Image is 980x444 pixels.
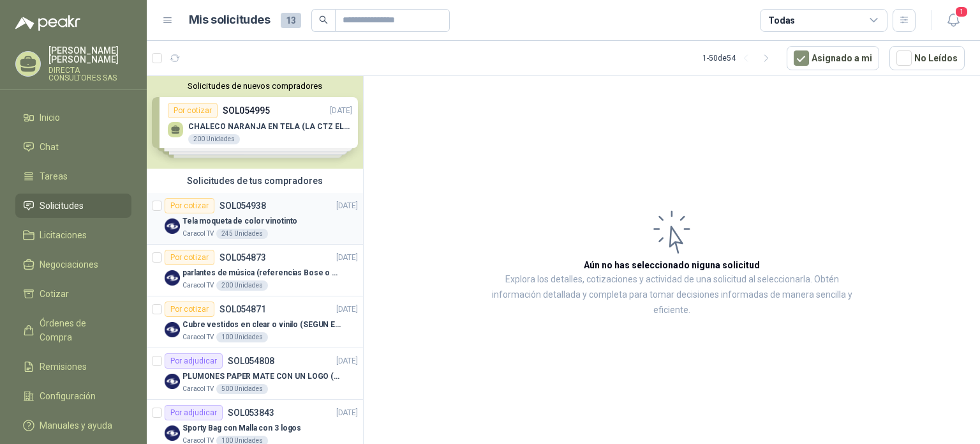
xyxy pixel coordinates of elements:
img: Company Logo [165,425,180,441]
div: Por cotizar [165,198,214,213]
span: Solicitudes [40,199,84,213]
button: 1 [942,9,965,32]
p: Sporty Bag con Malla con 3 logos [182,422,301,434]
p: Caracol TV [182,229,214,239]
img: Company Logo [165,218,180,234]
div: 200 Unidades [216,280,268,291]
div: Por cotizar [165,250,214,265]
h3: Aún no has seleccionado niguna solicitud [584,258,760,272]
span: Órdenes de Compra [40,316,119,344]
a: Licitaciones [15,223,131,247]
span: Remisiones [40,360,87,374]
img: Company Logo [165,374,180,389]
a: Tareas [15,164,131,188]
span: Licitaciones [40,228,87,242]
span: Chat [40,140,59,154]
img: Company Logo [165,322,180,337]
a: Remisiones [15,355,131,379]
a: Configuración [15,384,131,408]
p: Caracol TV [182,332,214,342]
a: Solicitudes [15,194,131,218]
a: Órdenes de Compra [15,311,131,349]
p: SOL054938 [219,201,266,210]
img: Logo peakr [15,15,80,31]
div: 100 Unidades [216,332,268,342]
div: 1 - 50 de 54 [702,48,776,68]
p: [DATE] [336,252,358,264]
button: Solicitudes de nuevos compradores [152,81,358,91]
button: No Leídos [889,46,965,70]
div: Por adjudicar [165,405,223,420]
a: Cotizar [15,282,131,306]
p: PLUMONES PAPER MATE CON UN LOGO (SEGUN REF.ADJUNTA) [182,371,341,383]
p: [DATE] [336,407,358,419]
p: Caracol TV [182,280,214,291]
p: Cubre vestidos en clear o vinilo (SEGUN ESPECIFICACIONES DEL ADJUNTO) [182,319,341,331]
div: Solicitudes de nuevos compradoresPor cotizarSOL054995[DATE] CHALECO NARANJA EN TELA (LA CTZ ELEGI... [147,76,363,169]
p: [DATE] [336,200,358,212]
p: Explora los detalles, cotizaciones y actividad de una solicitud al seleccionarla. Obtén informaci... [491,272,852,318]
p: DIRECTA CONSULTORES SAS [48,66,131,82]
p: SOL054871 [219,305,266,314]
div: Por cotizar [165,302,214,317]
p: Caracol TV [182,384,214,394]
span: Cotizar [40,287,69,301]
p: Tela moqueta de color vinotinto [182,215,297,227]
span: Configuración [40,389,96,403]
a: Negociaciones [15,252,131,277]
p: [PERSON_NAME] [PERSON_NAME] [48,46,131,64]
span: Tareas [40,169,68,183]
a: Por cotizarSOL054871[DATE] Company LogoCubre vestidos en clear o vinilo (SEGUN ESPECIFICACIONES D... [147,296,363,348]
span: Inicio [40,111,60,125]
div: 500 Unidades [216,384,268,394]
a: Manuales y ayuda [15,413,131,438]
a: Inicio [15,105,131,130]
p: parlantes de música (referencias Bose o Alexa) CON MARCACION 1 LOGO (Mas datos en el adjunto) [182,267,341,279]
p: SOL054808 [228,356,274,365]
p: SOL053843 [228,408,274,417]
p: SOL054873 [219,253,266,262]
div: Solicitudes de tus compradores [147,169,363,193]
a: Por adjudicarSOL054808[DATE] Company LogoPLUMONES PAPER MATE CON UN LOGO (SEGUN REF.ADJUNTA)Carac... [147,348,363,400]
div: 245 Unidades [216,229,268,239]
span: search [319,15,328,24]
a: Por cotizarSOL054873[DATE] Company Logoparlantes de música (referencias Bose o Alexa) CON MARCACI... [147,245,363,296]
span: 1 [954,6,969,18]
span: Manuales y ayuda [40,418,112,433]
button: Asignado a mi [787,46,879,70]
div: Todas [768,13,795,27]
span: 13 [281,13,301,28]
p: [DATE] [336,355,358,367]
p: [DATE] [336,303,358,316]
span: Negociaciones [40,257,98,272]
div: Por adjudicar [165,353,223,369]
h1: Mis solicitudes [189,11,271,29]
a: Por cotizarSOL054938[DATE] Company LogoTela moqueta de color vinotintoCaracol TV245 Unidades [147,193,363,245]
img: Company Logo [165,270,180,286]
a: Chat [15,135,131,159]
